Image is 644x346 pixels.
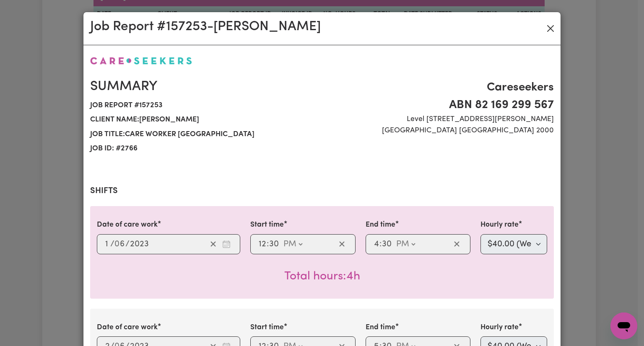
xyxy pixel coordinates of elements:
button: Clear date [207,238,220,250]
span: / [110,240,114,249]
input: -- [374,238,379,250]
span: : [379,240,382,249]
span: Job ID: # 2766 [90,142,317,156]
img: Careseekers logo [90,57,192,65]
label: End time [366,322,395,333]
label: Start time [250,322,284,333]
span: / [125,240,130,249]
input: -- [269,238,279,250]
span: : [267,240,269,249]
span: 0 [114,240,119,248]
label: Hourly rate [480,219,519,230]
label: Date of care work [97,322,158,333]
span: [GEOGRAPHIC_DATA] [GEOGRAPHIC_DATA] 2000 [327,125,554,136]
button: Close [544,22,557,35]
button: Enter the date of care work [220,238,233,250]
input: ---- [130,238,149,250]
input: -- [382,238,392,250]
h2: Job Report # 157253 - [PERSON_NAME] [90,19,321,35]
span: Job report # 157253 [90,98,317,113]
label: Date of care work [97,219,158,230]
label: End time [366,219,395,230]
input: -- [115,238,125,250]
span: Client name: [PERSON_NAME] [90,113,317,127]
label: Start time [250,219,284,230]
span: Careseekers [327,79,554,96]
h2: Summary [90,79,317,95]
span: Job title: Care worker [GEOGRAPHIC_DATA] [90,127,317,142]
span: ABN 82 169 299 567 [327,96,554,114]
span: Level [STREET_ADDRESS][PERSON_NAME] [327,114,554,125]
h2: Shifts [90,186,554,196]
span: Total hours worked: 4 hours [284,271,360,282]
input: -- [258,238,267,250]
label: Hourly rate [480,322,519,333]
input: -- [105,238,110,250]
iframe: Button to launch messaging window [610,312,637,339]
